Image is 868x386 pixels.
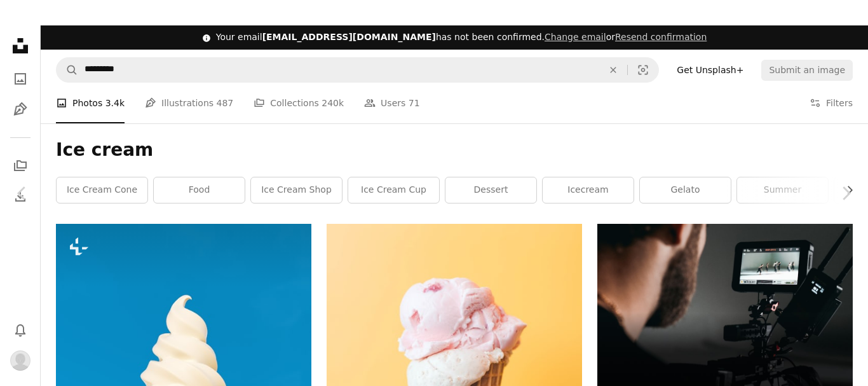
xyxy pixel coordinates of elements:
[8,348,33,373] button: Profile
[154,177,245,203] a: food
[145,83,233,123] a: Illustrations 487
[545,32,606,42] a: Change email
[348,177,439,203] a: ice cream cup
[254,83,344,123] a: Collections 240k
[216,31,707,44] div: Your email has not been confirmed.
[217,96,234,110] span: 487
[10,350,31,371] img: Avatar of user SAUMYA Dixit
[545,32,707,42] span: or
[56,57,659,83] form: Find visuals sitewide
[737,177,828,203] a: summer
[409,96,420,110] span: 71
[761,60,853,80] button: Submit an image
[8,97,33,122] a: Illustrations
[364,83,420,123] a: Users 71
[445,177,536,203] a: dessert
[322,96,344,110] span: 240k
[56,139,853,162] h1: Ice cream
[57,177,147,203] a: ice cream cone
[615,31,707,44] button: Resend confirmation
[669,60,751,80] a: Get Unsplash+
[251,177,342,203] a: ice cream shop
[628,58,658,82] button: Visual search
[640,177,731,203] a: gelato
[262,32,436,42] span: [EMAIL_ADDRESS][DOMAIN_NAME]
[57,58,78,82] button: Search Unsplash
[8,317,33,343] button: Notifications
[824,132,868,254] a: Next
[8,33,33,61] a: Home — Unsplash
[543,177,634,203] a: icecream
[599,58,627,82] button: Clear
[8,66,33,92] a: Photos
[810,83,853,123] button: Filters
